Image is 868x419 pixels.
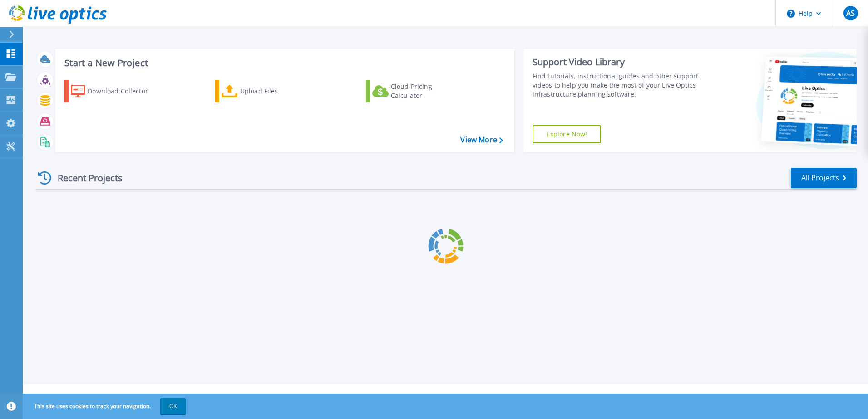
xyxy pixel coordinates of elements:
a: All Projects [791,168,857,188]
div: Upload Files [240,82,313,100]
button: OK [160,398,186,414]
h3: Start a New Project [64,58,503,68]
a: Upload Files [215,80,316,102]
div: Cloud Pricing Calculator [391,82,464,100]
div: Find tutorials, instructional guides and other support videos to help you make the most of your L... [533,72,702,99]
a: Cloud Pricing Calculator [366,80,467,102]
div: Recent Projects [35,167,135,189]
a: View More [460,136,503,144]
div: Support Video Library [533,56,702,68]
span: This site uses cookies to track your navigation. [25,398,186,414]
a: Download Collector [64,80,166,102]
a: Explore Now! [533,125,602,143]
div: Download Collector [88,82,160,100]
span: AS [846,10,855,17]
